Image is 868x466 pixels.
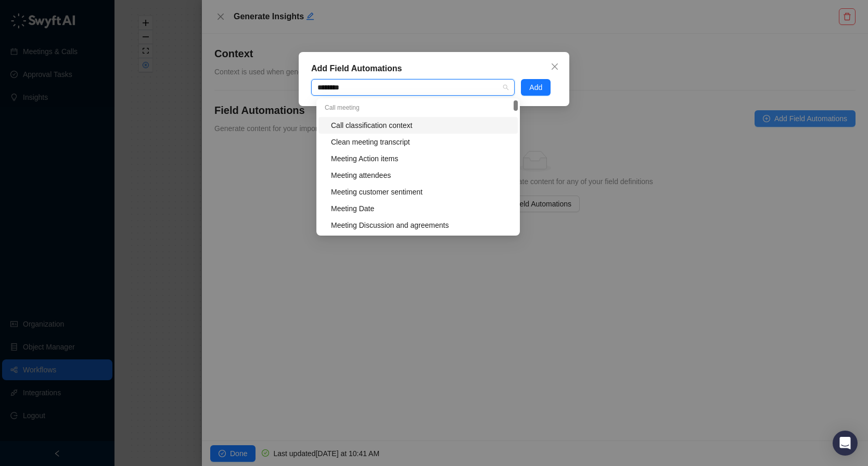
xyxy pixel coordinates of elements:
[529,82,542,93] span: Add
[331,120,512,131] div: Call classification context
[311,62,557,75] div: Add Field Automations
[318,217,518,234] div: Meeting Discussion and agreements
[331,170,512,181] div: Meeting attendees
[331,186,512,198] div: Meeting customer sentiment
[318,167,518,184] div: Meeting attendees
[331,203,512,214] div: Meeting Date
[318,150,518,167] div: Meeting Action items
[551,62,559,71] span: close
[331,153,512,164] div: Meeting Action items
[331,136,512,148] div: Clean meeting transcript
[546,58,563,75] button: Close
[318,100,518,117] div: Call meeting
[318,117,518,134] div: Call classification context
[331,219,512,231] div: Meeting Discussion and agreements
[318,134,518,150] div: Clean meeting transcript
[521,79,551,96] button: Add
[318,200,518,217] div: Meeting Date
[318,184,518,200] div: Meeting customer sentiment
[833,431,858,456] div: Open Intercom Messenger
